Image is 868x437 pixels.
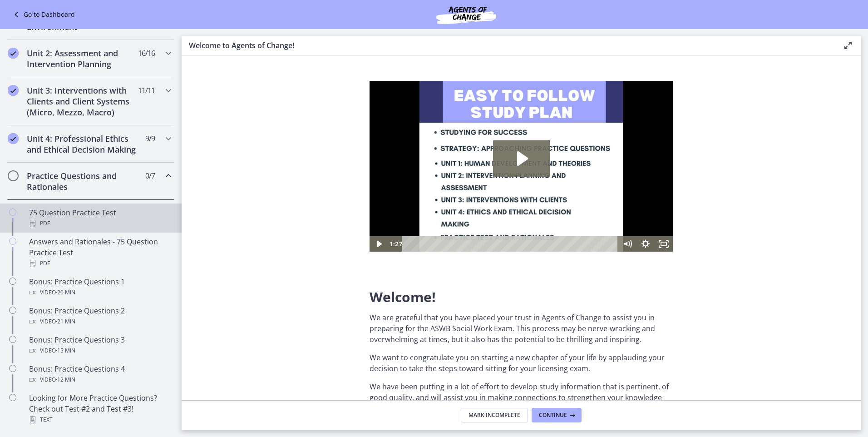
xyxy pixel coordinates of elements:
span: 0 / 7 [145,170,155,181]
a: Go to Dashboard [11,9,75,20]
h2: Practice Questions and Rationales [27,170,138,192]
div: PDF [29,218,171,229]
div: Video [29,316,171,327]
span: 9 / 9 [145,133,155,144]
div: Playbar [39,155,244,171]
button: Play Video: c1o6hcmjueu5qasqsu00.mp4 [123,60,180,96]
button: Mute [249,155,267,171]
div: 75 Question Practice Test [29,207,171,229]
h3: Welcome to Agents of Change! [189,40,828,51]
div: Video [29,374,171,385]
span: · 20 min [56,287,75,298]
span: · 21 min [56,316,75,327]
span: Continue [539,412,567,419]
div: Video [29,287,171,298]
p: We are grateful that you have placed your trust in Agents of Change to assist you in preparing fo... [370,312,673,345]
div: Bonus: Practice Questions 1 [29,276,171,298]
h2: Unit 4: Professional Ethics and Ethical Decision Making [27,133,138,155]
p: We want to congratulate you on starting a new chapter of your life by applauding your decision to... [370,352,673,374]
button: Mark Incomplete [461,408,528,422]
span: · 12 min [56,374,75,385]
img: Agents of Change Social Work Test Prep [412,4,521,25]
button: Continue [532,408,582,422]
i: Completed [8,85,19,96]
span: 16 / 16 [138,48,155,59]
div: Text [29,414,171,425]
div: Looking for More Practice Questions? Check out Test #2 and Test #3! [29,392,171,425]
span: 11 / 11 [138,85,155,96]
span: Mark Incomplete [469,412,520,419]
button: Show settings menu [267,155,285,171]
h2: Unit 3: Interventions with Clients and Client Systems (Micro, Mezzo, Macro) [27,85,138,118]
p: We have been putting in a lot of effort to develop study information that is pertinent, of good q... [370,381,673,436]
span: Welcome! [370,288,436,306]
div: Bonus: Practice Questions 2 [29,305,171,327]
div: Answers and Rationales - 75 Question Practice Test [29,236,171,269]
h2: Unit 2: Assessment and Intervention Planning [27,48,138,70]
i: Completed [8,48,19,59]
div: PDF [29,258,171,269]
span: · 15 min [56,345,75,356]
button: Fullscreen [285,155,303,171]
div: Bonus: Practice Questions 3 [29,334,171,356]
div: Video [29,345,171,356]
div: Bonus: Practice Questions 4 [29,363,171,385]
i: Completed [8,133,19,144]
